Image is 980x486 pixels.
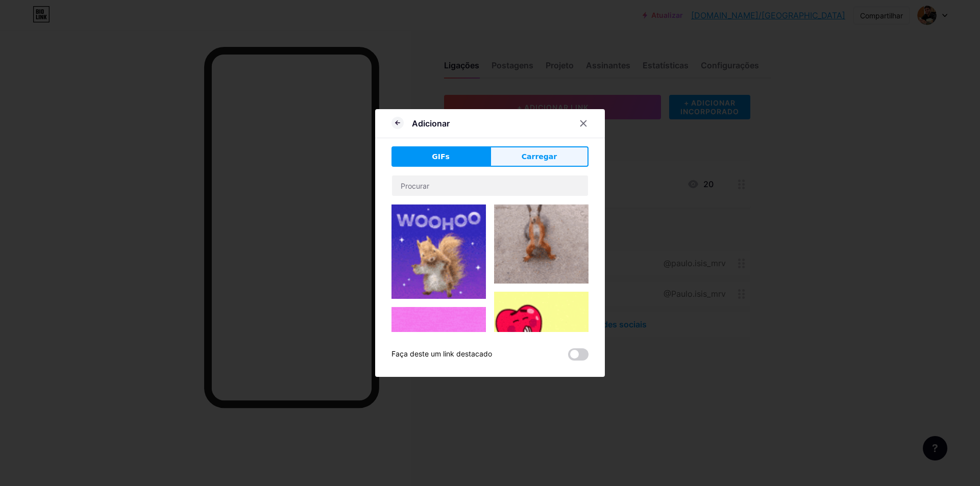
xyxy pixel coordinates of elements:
button: Carregar [490,146,589,167]
font: Carregar [522,152,557,161]
font: GIFs [432,152,450,161]
font: Adicionar [412,118,450,129]
input: Procurar [392,175,588,196]
font: Faça deste um link destacado [391,349,492,358]
img: Gihpy [391,307,486,399]
img: Gihpy [494,204,589,284]
button: GIFs [391,146,490,167]
img: Gihpy [391,204,486,299]
img: Gihpy [494,292,589,386]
